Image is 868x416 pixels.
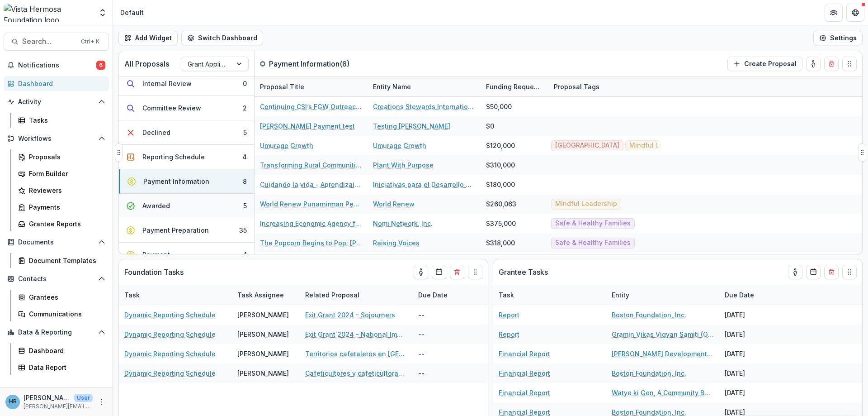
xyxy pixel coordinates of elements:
button: More [96,397,107,407]
a: [PERSON_NAME] Payment test [260,121,355,131]
a: Raising Voices [373,238,420,248]
button: Settings [813,31,863,45]
span: Workflows [18,135,94,143]
a: Form Builder [14,166,109,181]
div: Default [120,8,144,17]
button: Committee Review2 [119,96,254,120]
button: Payment1 [119,243,254,267]
div: Payment Information [143,177,209,186]
div: Document Templates [29,256,102,265]
div: 2 [243,103,247,113]
div: Entity Name [368,77,481,96]
div: Proposal Tags [548,77,661,96]
div: Task [119,290,145,300]
a: Boston Foundation, Inc. [612,368,686,378]
a: Report [499,310,519,320]
div: Dashboard [29,346,102,355]
a: Grantee Reports [14,216,109,231]
div: Related Proposal [300,285,413,305]
button: Payment Preparation35 [119,218,254,243]
button: Delete card [824,265,839,279]
a: Dashboard [14,343,109,358]
div: 1 [244,250,247,259]
div: $318,000 [486,238,515,248]
button: Create Proposal [727,57,802,71]
div: Proposals [29,152,102,162]
div: Payment Preparation [142,225,209,235]
a: Report [499,330,519,339]
div: Task Assignee [232,290,289,300]
span: Contacts [18,275,94,283]
button: Notifications6 [4,58,109,72]
div: Grantees [29,292,102,302]
button: Drag [842,57,857,71]
div: Task Assignee [232,285,300,305]
div: Proposal Title [255,82,310,91]
div: Entity [606,285,719,305]
div: Due Date [413,285,481,305]
a: Exit Grant 2024 - National Immigration Forum [305,330,407,339]
p: [PERSON_NAME][EMAIL_ADDRESS][DOMAIN_NAME] [24,402,93,411]
div: [PERSON_NAME] [237,349,289,359]
span: Activity [18,98,94,106]
a: Reviewers [14,183,109,198]
button: toggle-assigned-to-me [806,57,821,71]
div: Due Date [719,290,759,300]
div: -- [413,344,481,363]
button: toggle-assigned-to-me [788,265,802,279]
div: $50,000 [486,102,512,111]
a: Increasing Economic Agency for Women and Girls Highly Vulnerable to Trafficking - Nomi Network [260,219,362,228]
div: Awarded [142,201,170,210]
button: Search... [4,33,109,51]
a: Umurage Growth [373,141,426,150]
a: Iniciativas para el Desarrollo de una Economía Alternativa y Solidaria, A. C. (IDEAS Comunitarias) [373,180,475,189]
button: Get Help [846,4,864,22]
div: Tasks [29,115,102,125]
img: Vista Hermosa Foundation logo [4,4,93,22]
div: $120,000 [486,141,515,150]
button: Declined5 [119,120,254,145]
a: Dynamic Reporting Schedule [124,368,216,378]
div: Proposal Title [255,77,368,96]
a: World Renew Punarnirman Peace Building Project, Sahibganj - World Renew [260,199,362,209]
div: Related Proposal [300,290,365,300]
a: Document Templates [14,253,109,268]
a: Cafeticultores y cafeticultoras indígenas de [GEOGRAPHIC_DATA], prosperidad con estrategias de em... [305,368,407,378]
a: Communications [14,306,109,321]
p: All Proposals [124,58,169,69]
div: $180,000 [486,180,515,189]
div: Dashboard [18,79,102,88]
a: Data Report [14,360,109,375]
button: Internal Review0 [119,72,254,96]
span: Data & Reporting [18,329,94,336]
div: Internal Review [142,79,192,88]
button: Switch Dashboard [181,31,263,45]
div: Entity Name [368,82,416,91]
button: Add Widget [118,31,178,45]
a: Testing [PERSON_NAME] [373,121,450,131]
span: Documents [18,239,94,246]
div: 8 [243,177,247,186]
div: 4 [242,152,247,162]
a: Financial Report [499,349,550,359]
p: Grantee Tasks [499,267,548,277]
button: Reporting Schedule4 [119,145,254,169]
div: 5 [243,201,247,210]
div: Data Report [29,363,102,372]
button: Delete card [824,57,839,71]
a: Financial Report [499,368,550,378]
div: [PERSON_NAME] [237,330,289,339]
a: Payments [14,200,109,215]
div: Due Date [719,285,787,305]
div: Committee Review [142,103,201,113]
a: Plant With Purpose [373,160,434,170]
div: $375,000 [486,219,516,228]
a: Umurage Growth [260,141,313,150]
a: Continuing CSI’s FGW Outreach to Local Farmers & Training Events for [DEMOGRAPHIC_DATA] and Commu... [260,102,362,111]
button: Open entity switcher [96,4,109,22]
div: Due Date [413,290,453,300]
